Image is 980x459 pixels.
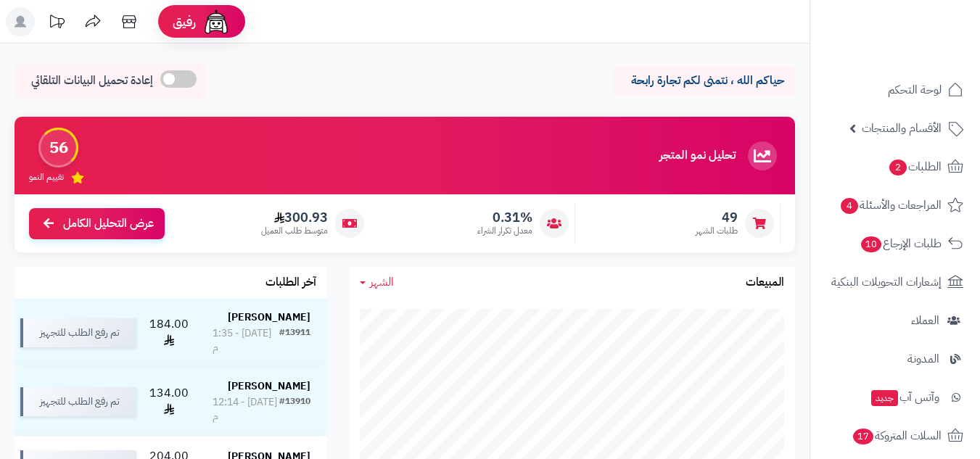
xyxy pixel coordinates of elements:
span: إشعارات التحويلات البنكية [831,272,942,292]
td: 184.00 [142,299,196,367]
span: 49 [696,210,738,226]
span: طلبات الإرجاع [860,233,942,254]
div: تم رفع الطلب للتجهيز [20,318,136,347]
a: إشعارات التحويلات البنكية [819,265,971,299]
a: لوحة التحكم [819,73,971,107]
div: #13910 [279,395,310,424]
span: العملاء [911,310,939,331]
div: [DATE] - 1:35 م [213,326,279,355]
span: رفيق [173,13,196,30]
span: الشهر [370,273,394,291]
span: 0.31% [477,210,532,226]
h3: المبيعات [746,276,784,289]
span: 4 [841,198,858,214]
span: المدونة [907,349,939,369]
span: تقييم النمو [29,171,64,183]
strong: [PERSON_NAME] [228,379,310,394]
span: 17 [853,429,873,444]
p: حياكم الله ، نتمنى لكم تجارة رابحة [625,73,784,89]
a: السلات المتروكة17 [819,418,971,453]
span: لوحة التحكم [888,80,942,100]
a: عرض التحليل الكامل [29,208,165,239]
h3: تحليل نمو المتجر [659,149,736,162]
div: تم رفع الطلب للتجهيز [20,387,136,416]
span: الأقسام والمنتجات [862,118,942,138]
a: المدونة [819,342,971,376]
span: عرض التحليل الكامل [63,215,154,232]
span: إعادة تحميل البيانات التلقائي [31,73,153,89]
span: 300.93 [261,210,328,226]
span: وآتس آب [870,387,939,408]
a: تحديثات المنصة [38,7,75,40]
span: المراجعات والأسئلة [839,195,942,215]
h3: آخر الطلبات [265,276,316,289]
span: 10 [861,236,881,252]
div: [DATE] - 12:14 م [213,395,279,424]
span: متوسط طلب العميل [261,225,328,237]
a: الطلبات2 [819,149,971,184]
div: #13911 [279,326,310,355]
span: معدل تكرار الشراء [477,225,532,237]
span: جديد [871,390,898,406]
strong: [PERSON_NAME] [228,310,310,325]
span: 2 [889,160,907,175]
a: وآتس آبجديد [819,380,971,415]
a: الشهر [360,274,394,291]
img: logo-2.png [881,41,966,71]
a: العملاء [819,303,971,338]
img: ai-face.png [202,7,231,36]
span: طلبات الشهر [696,225,738,237]
span: السلات المتروكة [852,426,942,446]
a: المراجعات والأسئلة4 [819,188,971,223]
td: 134.00 [142,368,196,436]
span: الطلبات [888,157,942,177]
a: طلبات الإرجاع10 [819,226,971,261]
